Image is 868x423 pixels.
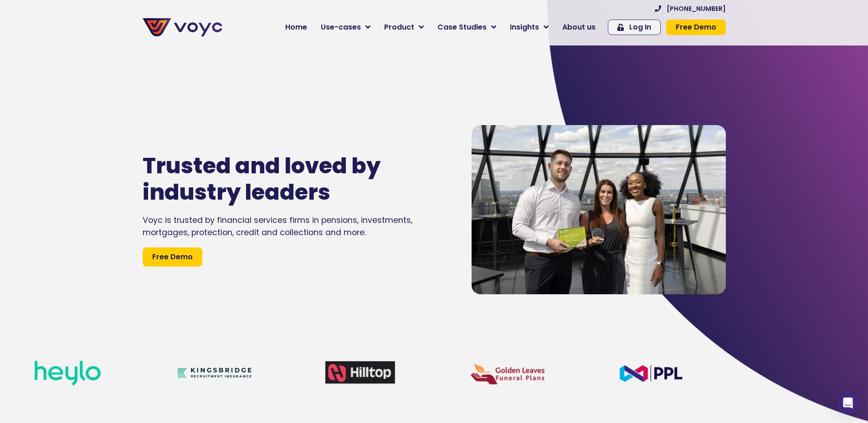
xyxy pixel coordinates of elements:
[655,5,726,12] a: [PHONE_NUMBER]
[510,22,539,33] span: Insights
[562,22,596,33] span: About us
[837,392,859,414] div: Open Intercom Messenger
[608,20,661,35] a: Log In
[384,22,414,33] span: Product
[555,18,602,36] a: About us
[285,22,307,33] span: Home
[437,22,487,33] span: Case Studies
[152,252,193,262] span: Free Demo
[278,18,314,36] a: Home
[143,247,202,267] a: Free Demo
[667,5,726,12] span: [PHONE_NUMBER]
[503,18,555,36] a: Insights
[143,18,222,36] img: voyc-full-logo
[321,22,361,33] span: Use-cases
[666,20,726,35] a: Free Demo
[629,24,651,31] span: Log In
[431,18,503,36] a: Case Studies
[377,18,431,36] a: Product
[143,214,444,238] div: Voyc is trusted by financial services firms in pensions, investments, mortgages, protection, cred...
[314,18,377,36] a: Use-cases
[143,153,417,205] h1: Trusted and loved by industry leaders
[676,24,716,31] span: Free Demo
